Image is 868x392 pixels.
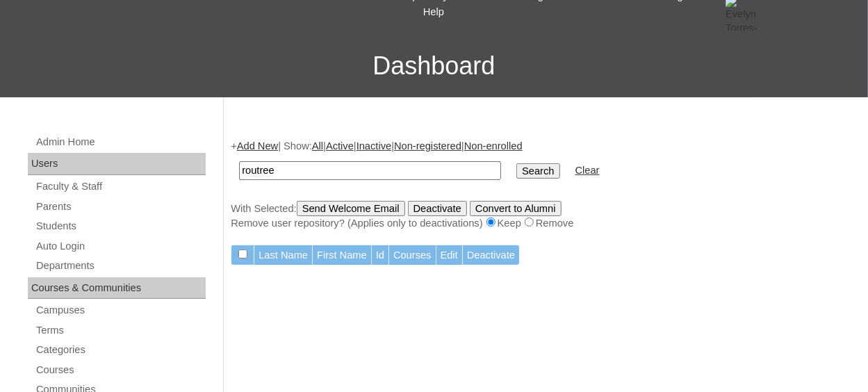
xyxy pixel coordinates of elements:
[237,140,278,152] a: Add New
[35,322,206,339] a: Terms
[231,201,854,231] div: With Selected:
[389,245,436,266] td: Courses
[35,361,206,379] a: Courses
[239,161,501,180] input: Search
[28,153,206,175] div: Users
[28,277,206,300] div: Courses & Communities
[313,245,371,266] td: First Name
[35,341,206,359] a: Categories
[463,245,519,266] td: Deactivate
[35,133,206,151] a: Admin Home
[372,245,388,266] td: Id
[254,245,312,266] td: Last Name
[470,201,562,216] input: Convert to Alumni
[357,140,392,152] a: Inactive
[35,238,206,255] a: Auto Login
[464,140,523,152] a: Non-enrolled
[231,216,854,231] div: Remove user repository? (Applies only to deactivations) Keep Remove
[35,257,206,275] a: Departments
[35,218,206,235] a: Students
[326,140,354,152] a: Active
[408,201,467,216] input: Deactivate
[35,178,206,195] a: Faculty & Staff
[7,35,861,97] h3: Dashboard
[35,302,206,319] a: Campuses
[516,163,559,179] input: Search
[423,4,444,20] span: Help
[575,165,600,176] a: Clear
[416,4,451,20] a: Help
[312,140,323,152] a: All
[35,198,206,215] a: Parents
[297,201,405,216] input: Send Welcome Email
[231,139,854,231] div: + | Show: | | | |
[394,140,461,152] a: Non-registered
[436,245,462,266] td: Edit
